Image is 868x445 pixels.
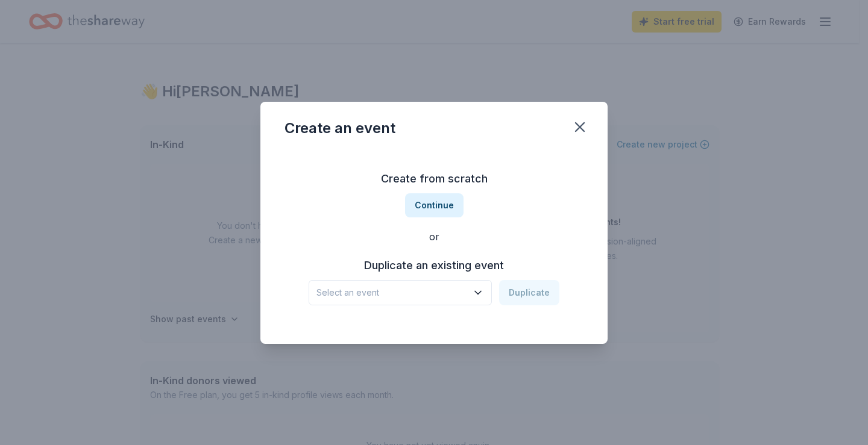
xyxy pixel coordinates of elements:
h3: Duplicate an existing event [309,256,559,275]
button: Continue [405,193,464,217]
button: Select an event [309,280,492,305]
div: Create an event [285,119,395,138]
div: or [285,229,583,244]
h3: Create from scratch [285,169,583,188]
span: Select an event [316,285,467,300]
